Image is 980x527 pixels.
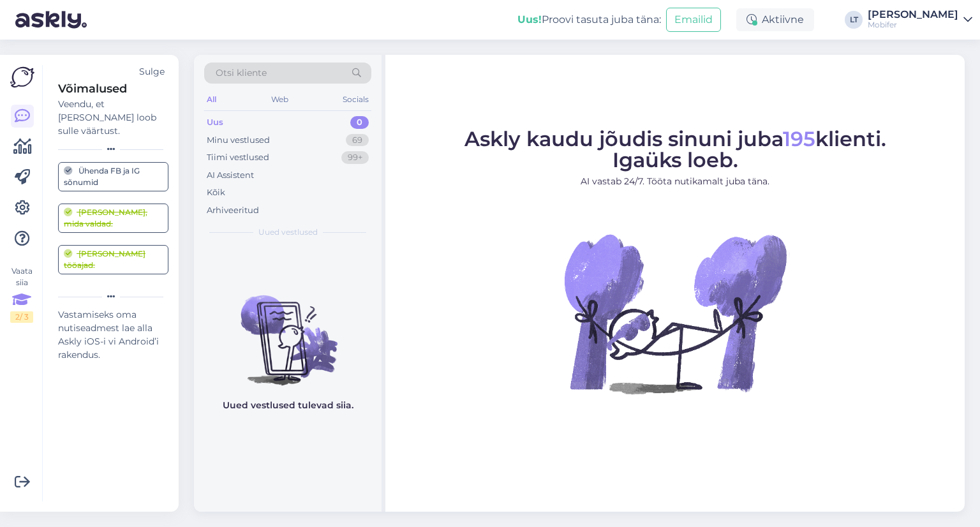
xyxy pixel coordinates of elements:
[10,265,33,323] div: Vaata siia
[58,308,168,362] div: Vastamiseks oma nutiseadmest lae alla Askly iOS-i vi Android’i rakendus.
[207,151,269,164] div: Tiimi vestlused
[517,12,661,27] div: Proovi tasuta juba täna:
[464,126,886,172] span: Askly kaudu jõudis sinuni juba klienti. Igaüks loeb.
[845,11,863,29] div: LT
[10,311,33,323] div: 2 / 3
[350,116,369,129] div: 0
[58,204,168,233] a: [PERSON_NAME], mida valdad.
[58,98,168,138] div: Veendu, et [PERSON_NAME] loob sulle väärtust.
[58,245,168,274] a: [PERSON_NAME] tööajad.
[194,272,382,387] img: No chats
[868,10,958,20] div: [PERSON_NAME]
[269,91,291,108] div: Web
[258,226,318,238] span: Uued vestlused
[207,186,225,199] div: Kõik
[223,399,353,412] p: Uued vestlused tulevad siia.
[341,151,369,164] div: 99+
[340,91,371,108] div: Socials
[64,248,163,271] div: [PERSON_NAME] tööajad.
[868,20,958,30] div: Mobifer
[464,175,886,188] p: AI vastab 24/7. Tööta nutikamalt juba täna.
[346,134,369,147] div: 69
[783,126,815,151] span: 195
[517,13,542,26] b: Uus!
[139,65,165,78] div: Sulge
[666,8,721,32] button: Emailid
[207,116,223,129] div: Uus
[204,91,219,108] div: All
[560,198,790,428] img: No Chat active
[868,10,972,30] a: [PERSON_NAME]Mobifer
[10,65,34,89] img: Askly Logo
[216,66,267,80] span: Otsi kliente
[736,8,814,31] div: Aktiivne
[64,165,163,188] div: Ühenda FB ja IG sõnumid
[207,134,270,147] div: Minu vestlused
[207,169,254,182] div: AI Assistent
[64,207,163,230] div: [PERSON_NAME], mida valdad.
[58,80,168,98] div: Võimalused
[58,162,168,191] a: Ühenda FB ja IG sõnumid
[207,204,259,217] div: Arhiveeritud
